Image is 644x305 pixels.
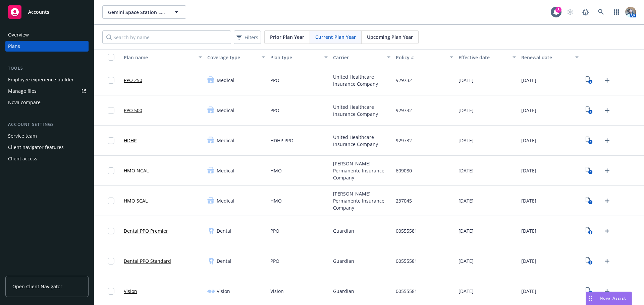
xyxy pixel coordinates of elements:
span: [DATE] [459,197,474,204]
input: Toggle Row Selected [108,77,114,84]
a: Upload Plan Documents [602,75,612,86]
a: Nova compare [5,97,89,108]
span: Guardian [333,288,354,295]
a: Upload Plan Documents [602,135,612,146]
a: Client access [5,153,89,164]
text: 3 [590,260,591,265]
input: Toggle Row Selected [108,228,114,234]
div: Nova compare [8,97,41,108]
a: Report a Bug [579,5,592,19]
span: [DATE] [521,107,536,114]
span: PPO [270,107,279,114]
button: Policy # [393,49,456,65]
span: 00555581 [396,288,417,295]
a: Dental PPO Premier [124,227,168,234]
span: United Healthcare Insurance Company [333,73,390,87]
span: [DATE] [521,167,536,174]
a: Dental PPO Standard [124,257,171,264]
span: 929732 [396,137,412,144]
div: Coverage type [207,54,257,61]
div: Tools [5,65,89,72]
a: Start snowing [563,5,577,19]
a: HMO NCAL [124,167,149,174]
button: Carrier [330,49,393,65]
a: View Plan Documents [584,105,595,116]
input: Select all [108,54,114,61]
a: Manage files [5,86,89,96]
div: Plan type [270,54,320,61]
div: 8 [555,7,561,13]
div: Carrier [333,54,383,61]
span: HMO [270,167,282,174]
div: Client navigator features [8,142,64,153]
a: Search [594,5,608,19]
span: [PERSON_NAME] Permanente Insurance Company [333,190,390,211]
span: PPO [270,227,279,234]
span: United Healthcare Insurance Company [333,134,390,148]
span: [DATE] [521,197,536,204]
span: 609080 [396,167,412,174]
a: View Plan Documents [584,256,595,266]
span: [DATE] [459,167,474,174]
span: Vision [217,288,230,295]
span: [DATE] [521,288,536,295]
div: Service team [8,131,37,141]
span: Guardian [333,257,354,264]
span: PPO [270,77,279,84]
span: [DATE] [521,137,536,144]
span: Current Plan Year [315,33,356,41]
input: Toggle Row Selected [108,167,114,174]
span: Accounts [28,9,49,15]
a: Overview [5,29,89,40]
span: Medical [217,77,234,84]
span: [DATE] [521,257,536,264]
span: Medical [217,167,234,174]
div: Account settings [5,121,89,128]
text: 4 [590,110,591,114]
span: HMO [270,197,282,204]
span: Nova Assist [600,295,626,301]
img: photo [625,7,636,17]
a: View Plan Documents [584,165,595,176]
div: Overview [8,29,29,40]
button: Gemini Space Station LLC [102,5,186,19]
span: [DATE] [459,257,474,264]
input: Toggle Row Selected [108,137,114,144]
button: Effective date [456,49,519,65]
div: Manage files [8,86,37,96]
span: Vision [270,288,284,295]
a: Plans [5,41,89,52]
input: Toggle Row Selected [108,107,114,114]
span: Dental [217,257,231,264]
div: Client access [8,153,37,164]
a: View Plan Documents [584,286,595,297]
input: Search by name [102,30,231,44]
span: Guardian [333,227,354,234]
span: Medical [217,197,234,204]
span: 237045 [396,197,412,204]
button: Plan type [268,49,330,65]
button: Nova Assist [586,292,632,305]
span: [DATE] [459,227,474,234]
a: View Plan Documents [584,226,595,236]
a: Client navigator features [5,142,89,153]
span: Gemini Space Station LLC [108,9,166,16]
a: Vision [124,288,137,295]
span: Filters [245,34,258,41]
span: [PERSON_NAME] Permanente Insurance Company [333,160,390,181]
a: Upload Plan Documents [602,256,612,266]
span: [DATE] [459,107,474,114]
input: Toggle Row Selected [108,258,114,264]
a: HDHP [124,137,137,144]
div: Drag to move [586,292,594,305]
div: Policy # [396,54,446,61]
a: PPO 250 [124,77,142,84]
text: 3 [590,230,591,235]
text: 4 [590,170,591,174]
span: Medical [217,137,234,144]
a: Upload Plan Documents [602,286,612,297]
button: Plan name [121,49,205,65]
span: United Healthcare Insurance Company [333,103,390,118]
span: Filters [235,32,260,42]
div: Plan name [124,54,195,61]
